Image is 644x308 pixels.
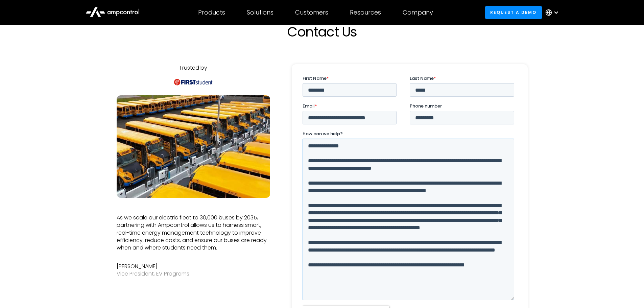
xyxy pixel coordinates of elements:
div: Products [198,9,225,16]
div: Solutions [247,9,273,16]
div: Resources [350,9,381,16]
div: Company [403,9,433,16]
div: Customers [295,9,328,16]
h1: Contact Us [173,24,471,40]
a: Request a demo [485,6,542,19]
